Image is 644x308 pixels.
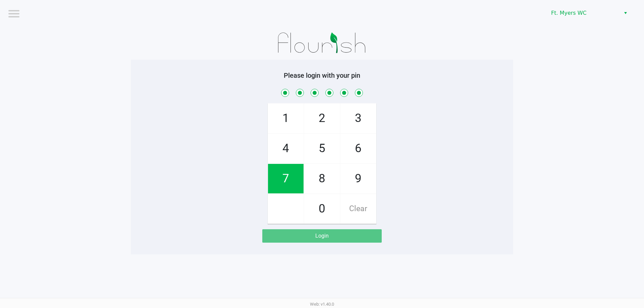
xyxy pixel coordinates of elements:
[268,164,304,193] span: 7
[304,134,340,163] span: 5
[268,104,304,133] span: 1
[340,134,376,163] span: 6
[310,302,334,307] span: Web: v1.40.0
[304,164,340,193] span: 8
[340,164,376,193] span: 9
[304,194,340,224] span: 0
[304,104,340,133] span: 2
[340,194,376,224] span: Clear
[268,134,304,163] span: 4
[136,71,508,79] h5: Please login with your pin
[621,7,630,19] button: Select
[551,9,616,17] span: Ft. Myers WC
[340,104,376,133] span: 3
